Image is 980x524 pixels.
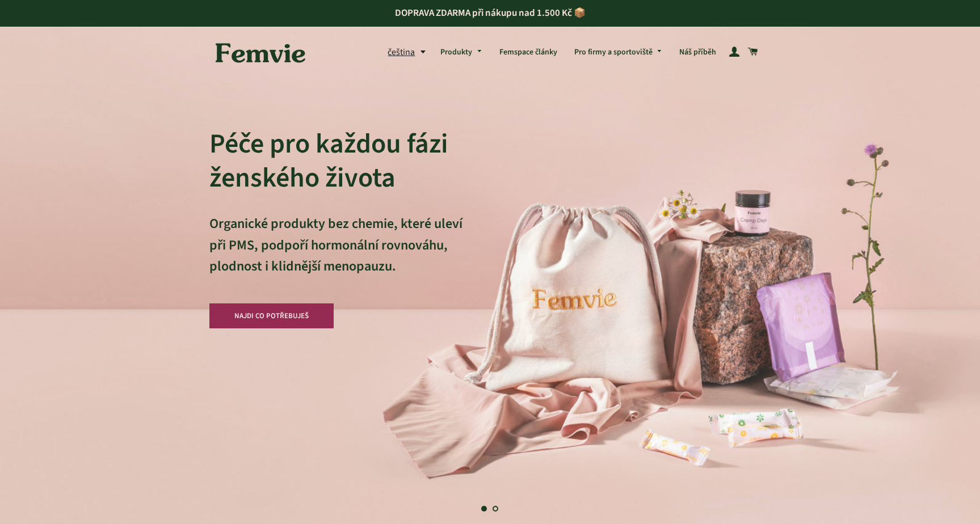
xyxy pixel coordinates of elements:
[566,38,671,67] a: Pro firmy a sportoviště
[671,38,725,67] a: Náš příběh
[202,496,230,524] button: Předchozí snímek
[491,38,566,67] a: Femspace články
[479,503,490,514] a: Posun 1, aktuální
[388,45,432,60] button: čeština
[432,38,491,67] a: Produkty
[209,35,312,70] img: Femvie
[746,496,775,524] button: Další snímek
[209,127,462,195] h2: Péče pro každou fázi ženského života
[209,213,462,298] p: Organické produkty bez chemie, které uleví při PMS, podpoří hormonální rovnováhu, plodnost i klid...
[490,503,502,514] a: Načíst snímek 2
[209,303,334,328] a: NAJDI CO POTŘEBUJEŠ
